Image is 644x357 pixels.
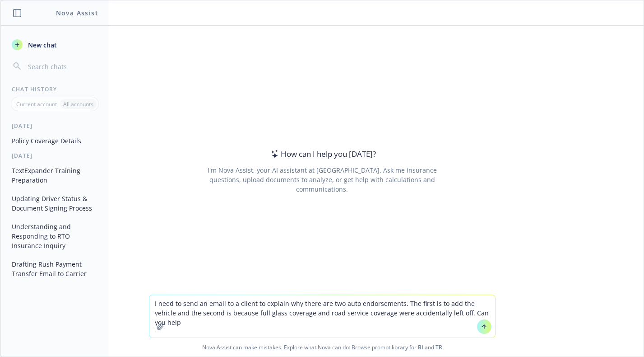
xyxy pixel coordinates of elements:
[63,100,93,108] p: All accounts
[195,165,449,194] div: I'm Nova Assist, your AI assistant at [GEOGRAPHIC_DATA]. Ask me insurance questions, upload docum...
[8,257,102,281] button: Drafting Rush Payment Transfer Email to Carrier
[8,191,102,216] button: Updating Driver Status & Document Signing Process
[16,100,57,108] p: Current account
[26,40,57,50] span: New chat
[26,60,98,73] input: Search chats
[8,133,102,148] button: Policy Coverage Details
[8,163,102,188] button: TextExpander Training Preparation
[1,122,109,130] div: [DATE]
[436,343,442,351] a: TR
[4,338,640,357] span: Nova Assist can make mistakes. Explore what Nova can do: Browse prompt library for and
[8,219,102,253] button: Understanding and Responding to RTO Insurance Inquiry
[1,85,109,93] div: Chat History
[8,37,102,53] button: New chat
[418,343,423,351] a: BI
[268,148,376,160] div: How can I help you [DATE]?
[149,295,495,338] textarea: I need to send an email to a client to explain why there are two auto endorsements. The first is ...
[1,152,109,160] div: [DATE]
[56,8,98,18] h1: Nova Assist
